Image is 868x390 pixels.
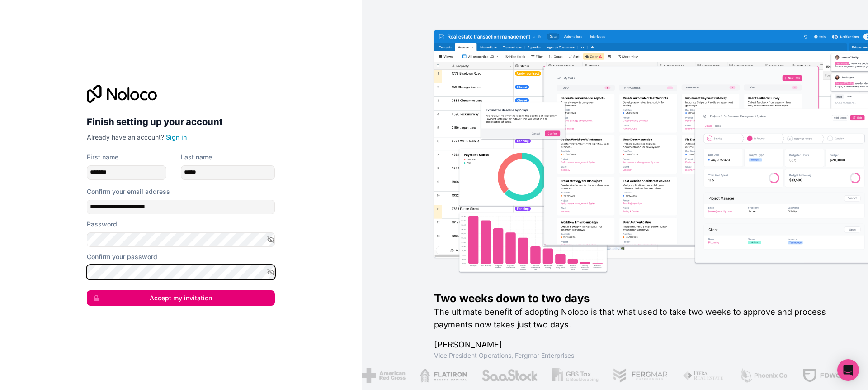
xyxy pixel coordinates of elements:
div: Open Intercom Messenger [837,359,859,381]
input: family-name [181,165,275,180]
img: /assets/gbstax-C-GtDUiK.png [552,368,599,383]
button: Accept my invitation [87,290,275,306]
h2: Finish setting up your account [87,114,275,130]
label: First name [87,153,118,162]
input: Confirm password [87,265,275,279]
img: /assets/phoenix-BREaitsQ.png [739,368,788,383]
input: Password [87,232,275,247]
label: Last name [181,153,212,162]
h1: [PERSON_NAME] [434,338,839,351]
h1: Vice President Operations , Fergmar Enterprises [434,351,839,360]
label: Confirm your email address [87,187,170,196]
label: Confirm your password [87,252,157,261]
label: Password [87,220,117,229]
h2: The ultimate benefit of adopting Noloco is that what used to take two weeks to approve and proces... [434,306,839,331]
img: /assets/flatiron-C8eUkumj.png [420,368,467,383]
input: Email address [87,200,275,214]
img: /assets/american-red-cross-BAupjrZR.png [362,368,406,383]
h1: Two weeks down to two days [434,291,839,306]
img: /assets/saastock-C6Zbiodz.png [481,368,538,383]
span: Already have an account? [87,133,164,141]
input: given-name [87,165,166,180]
img: /assets/fdworks-Bi04fVtw.png [802,368,855,383]
a: Sign in [166,133,187,141]
img: /assets/fiera-fwj2N5v4.png [683,368,725,383]
img: /assets/fergmar-CudnrXN5.png [613,368,668,383]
